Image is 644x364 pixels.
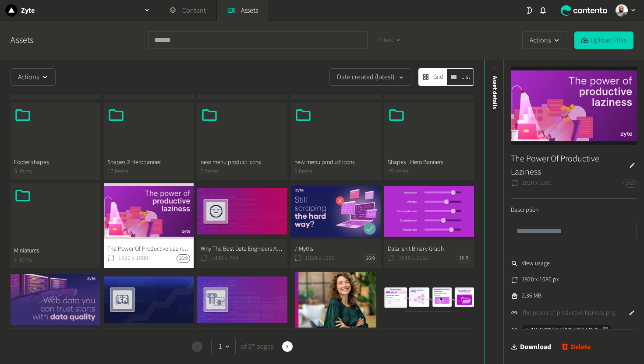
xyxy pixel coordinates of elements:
[14,167,97,176] span: 3 items
[433,73,443,82] span: Grid
[11,68,56,86] button: Actions
[371,32,407,49] button: Filters
[201,158,283,167] span: new menu product icons
[511,152,624,178] h3: The Power Of Productive Laziness
[388,167,471,176] span: 15 items
[197,103,287,180] button: new menu product icons0 items
[329,68,411,86] button: Date created (latest)
[14,158,97,167] span: Footer shapes
[294,158,377,167] span: new menu product icons
[5,4,18,17] img: Zyte
[107,167,190,176] span: 17 items
[511,338,551,356] a: Download
[616,4,628,17] img: Cleber Alexandre
[490,76,499,109] span: Asset details
[11,103,100,180] button: Footer shapes3 items
[201,167,283,176] span: 0 items
[522,275,559,284] span: 1920 x 1080 px
[522,325,612,334] button: a_01k2z2NbjYpgj848v0RjF5tk7b
[384,103,474,180] button: Shapes | Hero Banners15 items
[461,73,470,82] span: List
[562,338,591,356] button: Delete
[522,308,616,318] a: The-power-of-productive-laziness.png
[11,34,33,47] a: Assets
[11,183,100,268] button: Miniatures4 items
[14,246,97,255] span: Miniatures
[104,103,194,180] button: Shapes 2 Herobanner17 items
[511,206,538,215] label: Description
[294,167,377,176] span: 6 items
[623,179,637,188] span: 16:9
[522,291,541,301] span: 2.36 MB
[522,31,567,49] button: Actions
[511,178,552,188] span: 1920 x 1080
[388,158,471,167] span: Shapes | Hero Banners
[211,338,236,355] button: 1
[525,325,599,333] span: a_01k2z2NbjYpgj848v0RjF5tk7b
[511,259,550,268] a: View usage
[107,158,190,167] span: Shapes 2 Herobanner
[239,341,273,352] span: of 37 pages
[522,259,550,268] span: View usage
[511,66,637,145] img: The Power Of Productive Laziness
[291,103,381,180] button: new menu product icons6 items
[574,31,633,49] button: Upload Files
[14,255,97,265] span: 4 items
[21,5,35,16] h2: Zyte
